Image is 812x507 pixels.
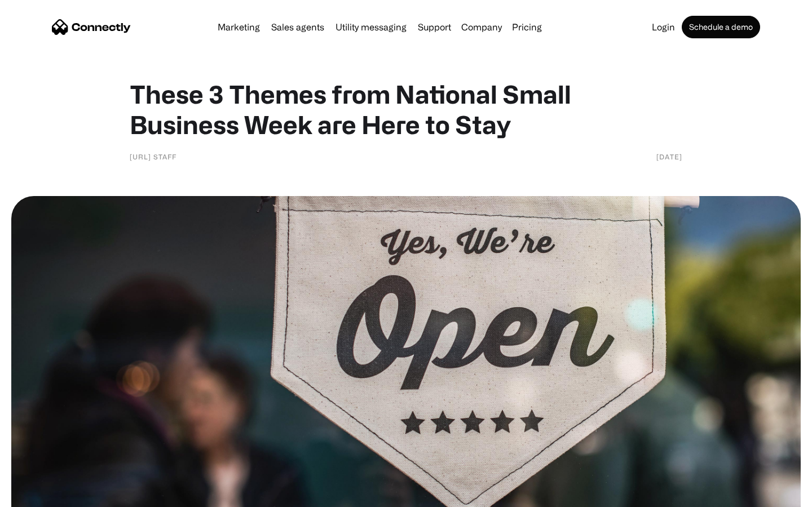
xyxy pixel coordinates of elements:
[647,23,679,32] a: Login
[461,19,502,35] div: Company
[23,487,68,503] ul: Language list
[656,151,682,162] div: [DATE]
[682,16,760,38] a: Schedule a demo
[413,23,456,32] a: Support
[507,23,546,32] a: Pricing
[213,23,264,32] a: Marketing
[130,79,682,140] h1: These 3 Themes from National Small Business Week are Here to Stay
[130,151,176,162] div: [URL] Staff
[267,23,329,32] a: Sales agents
[331,23,411,32] a: Utility messaging
[11,487,68,503] aside: Language selected: English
